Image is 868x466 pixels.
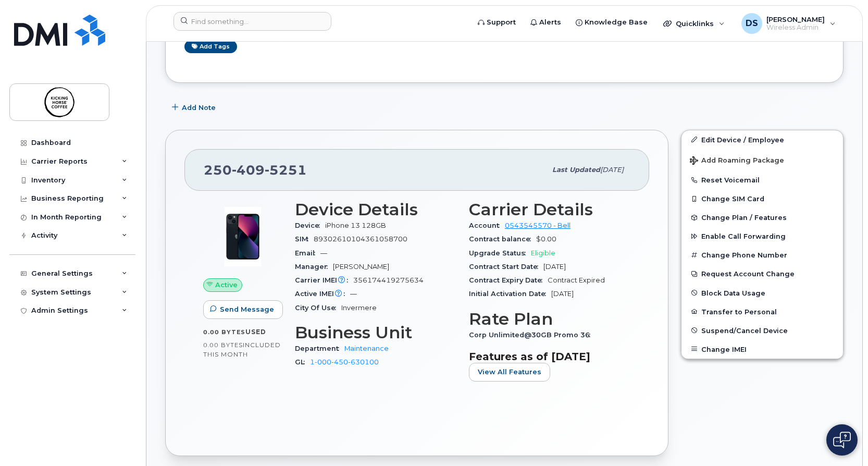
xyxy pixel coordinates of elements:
[245,328,266,336] span: used
[734,13,843,34] div: Daniel Stratton
[681,340,843,359] button: Change IMEI
[350,290,357,298] span: —
[295,276,353,284] span: Carrier IMEI
[681,208,843,227] button: Change Plan / Features
[600,166,624,174] span: [DATE]
[656,13,732,34] div: Quicklinks
[333,263,389,271] span: [PERSON_NAME]
[681,302,843,321] button: Transfer to Personal
[543,263,566,271] span: [DATE]
[681,170,843,189] button: Reset Voicemail
[469,290,551,298] span: Initial Activation Date
[676,19,714,28] span: Quicklinks
[690,156,784,166] span: Add Roaming Package
[320,249,327,257] span: —
[469,363,550,382] button: View All Features
[470,12,523,33] a: Support
[701,232,786,240] span: Enable Call Forwarding
[766,15,825,23] span: [PERSON_NAME]
[165,99,225,117] button: Add Note
[203,328,245,336] span: 0.00 Bytes
[531,249,555,257] span: Eligible
[701,214,787,222] span: Change Plan / Features
[295,222,325,229] span: Device
[469,276,548,284] span: Contract Expiry Date
[681,130,843,149] a: Edit Device / Employee
[551,290,574,298] span: [DATE]
[295,345,344,352] span: Department
[681,227,843,246] button: Enable Call Forwarding
[314,235,407,243] span: 89302610104361058700
[353,276,424,284] span: 356174419275634
[344,345,389,352] a: Maintenance
[341,304,377,312] span: Invermere
[478,367,541,377] span: View All Features
[469,235,536,243] span: Contract balance
[295,323,456,342] h3: Business Unit
[681,264,843,283] button: Request Account Change
[548,276,605,284] span: Contract Expired
[469,222,505,229] span: Account
[232,162,265,178] span: 409
[681,246,843,264] button: Change Phone Number
[539,17,561,28] span: Alerts
[469,263,543,271] span: Contract Start Date
[295,249,320,257] span: Email
[295,200,456,219] h3: Device Details
[182,103,216,113] span: Add Note
[568,12,655,33] a: Knowledge Base
[681,149,843,170] button: Add Roaming Package
[552,166,600,174] span: Last updated
[746,17,758,30] span: DS
[681,284,843,302] button: Block Data Usage
[295,358,310,366] span: GL
[325,222,386,229] span: iPhone 13 128GB
[203,300,283,319] button: Send Message
[469,350,630,363] h3: Features as of [DATE]
[310,358,379,366] a: 1-000-450-630100
[184,40,237,53] a: Add tags
[265,162,307,178] span: 5251
[505,222,571,229] a: 0543545570 - Bell
[469,249,531,257] span: Upgrade Status
[215,280,238,290] span: Active
[469,200,630,219] h3: Carrier Details
[469,310,630,328] h3: Rate Plan
[173,12,331,31] input: Find something...
[833,432,851,448] img: Open chat
[681,189,843,208] button: Change SIM Card
[469,331,596,339] span: Corp Unlimited@30GB Promo 36
[701,326,788,334] span: Suspend/Cancel Device
[204,162,307,178] span: 250
[220,304,274,314] span: Send Message
[212,205,274,268] img: image20231002-3703462-1ig824h.jpeg
[295,235,314,243] span: SIM
[766,23,825,32] span: Wireless Admin
[295,290,350,298] span: Active IMEI
[681,321,843,340] button: Suspend/Cancel Device
[536,235,556,243] span: $0.00
[585,17,648,28] span: Knowledge Base
[487,17,516,28] span: Support
[523,12,568,33] a: Alerts
[295,304,341,312] span: City Of Use
[295,263,333,271] span: Manager
[203,341,243,349] span: 0.00 Bytes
